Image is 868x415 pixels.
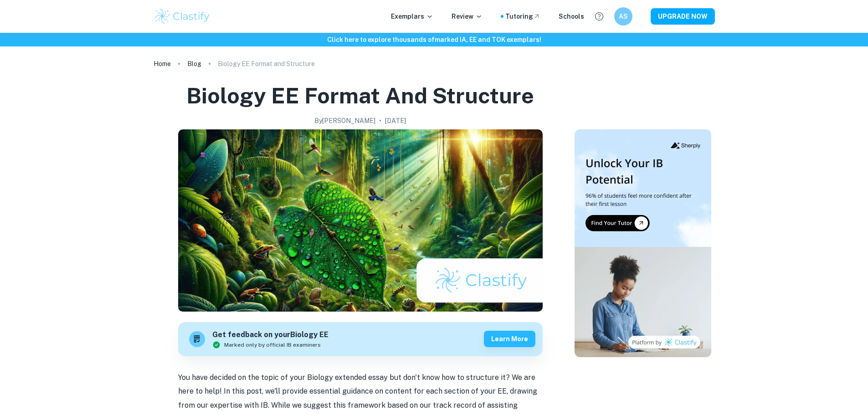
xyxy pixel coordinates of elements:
[178,129,543,312] img: Biology EE Format and Structure cover image
[224,341,321,349] span: Marked only by official IB examiners
[154,7,211,26] img: Clastify logo
[484,331,535,347] button: Learn more
[212,329,329,341] h6: Get feedback on your Biology EE
[2,35,866,45] h6: Click here to explore thousands of marked IA, EE and TOK exemplars !
[452,11,483,21] p: Review
[575,129,711,357] img: Thumbnail
[505,11,540,21] a: Tutoring
[385,116,406,126] h2: [DATE]
[614,7,632,26] button: AS
[186,81,534,110] h1: Biology EE Format and Structure
[187,57,201,70] a: Blog
[391,11,433,21] p: Exemplars
[314,116,375,126] h2: By [PERSON_NAME]
[591,9,607,24] button: Help and Feedback
[218,59,315,69] p: Biology EE Format and Structure
[559,11,584,21] a: Schools
[178,322,543,356] a: Get feedback on yourBiology EEMarked only by official IB examinersLearn more
[379,116,381,126] p: •
[651,8,715,25] button: UPGRADE NOW
[618,11,628,21] h6: AS
[154,57,171,70] a: Home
